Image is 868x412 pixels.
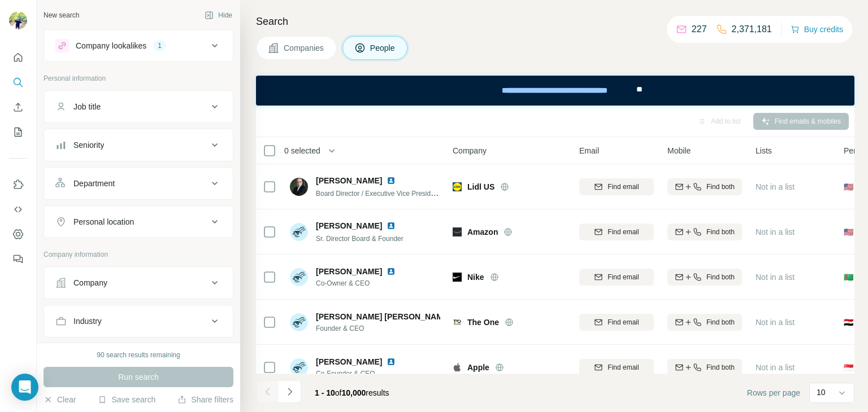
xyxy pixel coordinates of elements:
div: New search [44,10,79,20]
span: Amazon [467,226,498,238]
p: 10 [817,387,826,398]
img: LinkedIn logo [387,176,396,185]
button: Find email [579,269,654,286]
button: Hide [197,7,240,24]
img: Logo of Lidl US [453,182,462,191]
iframe: Banner [256,76,854,106]
div: Department [73,178,115,189]
button: Find email [579,314,654,331]
span: Not in a list [756,318,795,327]
span: [PERSON_NAME] [316,175,382,186]
div: 90 search results remaining [97,350,180,360]
span: Email [579,145,599,156]
img: Avatar [290,178,308,196]
p: Personal information [44,73,233,84]
span: results [315,388,389,397]
button: Industry [44,308,233,335]
span: Find both [706,182,735,192]
span: 🇪🇬 [844,317,853,328]
div: Seniority [73,139,104,151]
button: Dashboard [9,224,27,244]
button: Use Surfe API [9,199,27,220]
span: 🇹🇲 [844,271,853,283]
img: Avatar [290,223,308,241]
span: Find email [607,227,639,237]
span: Find both [706,272,735,282]
img: Avatar [290,358,308,376]
button: Find both [667,269,742,286]
button: Find both [667,223,742,240]
span: Apple [467,362,489,373]
span: 0 selected [284,145,320,156]
span: Not in a list [756,227,795,236]
img: Logo of Nike [453,273,462,282]
span: Sr. Director Board & Founder [316,235,403,243]
div: Company [73,277,107,288]
div: Company lookalikes [76,40,146,51]
div: Job title [73,101,101,112]
div: Industry [73,315,102,327]
button: Enrich CSV [9,97,27,117]
img: Avatar [9,11,27,29]
button: Find both [667,314,742,331]
button: Share filters [177,394,233,405]
button: Search [9,72,27,93]
button: Company lookalikes1 [44,32,233,59]
button: Find email [579,178,654,195]
span: Find email [607,182,639,192]
button: My lists [9,122,27,142]
span: Find email [607,317,639,327]
span: [PERSON_NAME] [316,220,382,231]
span: Lidl US [467,181,494,192]
p: 2,371,181 [732,23,772,36]
span: Mobile [667,145,691,156]
div: 1 [153,41,166,51]
button: Department [44,170,233,197]
button: Find both [667,359,742,376]
button: Clear [44,394,76,405]
button: Quick start [9,47,27,68]
button: Find email [579,223,654,240]
span: Not in a list [756,182,795,191]
span: [PERSON_NAME] [316,266,382,277]
button: Find both [667,178,742,195]
img: LinkedIn logo [387,267,396,276]
button: Find email [579,359,654,376]
span: Not in a list [756,273,795,282]
button: Feedback [9,249,27,269]
span: Find both [706,362,735,372]
p: 227 [692,23,707,36]
span: Find email [607,362,639,372]
span: Find both [706,317,735,327]
span: Company [453,145,487,156]
img: Avatar [290,313,308,331]
button: Personal location [44,208,233,235]
span: 🇺🇸 [844,181,853,192]
img: LinkedIn logo [387,221,396,230]
img: Logo of Apple [453,363,462,372]
span: [PERSON_NAME] [316,356,382,367]
span: Lists [756,145,772,156]
span: 🇺🇸 [844,226,853,238]
span: Founder & CEO [316,323,440,334]
span: Board Director / Executive Vice President / Chief Financial Officer [316,189,513,198]
button: Save search [98,394,155,405]
span: People [370,42,396,54]
span: [PERSON_NAME] [PERSON_NAME] [316,311,451,322]
span: 1 - 10 [315,388,335,397]
p: Company information [44,249,233,260]
span: Companies [284,42,325,54]
button: Navigate to next page [279,380,301,403]
img: Logo of The One [453,318,462,327]
div: Personal location [73,216,134,227]
span: 10,000 [342,388,366,397]
button: Job title [44,93,233,120]
span: Not in a list [756,363,795,372]
img: Avatar [290,268,308,286]
span: Find both [706,227,735,237]
button: Seniority [44,132,233,159]
button: Buy credits [791,21,843,37]
img: Logo of Amazon [453,227,462,236]
span: Find email [607,272,639,282]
